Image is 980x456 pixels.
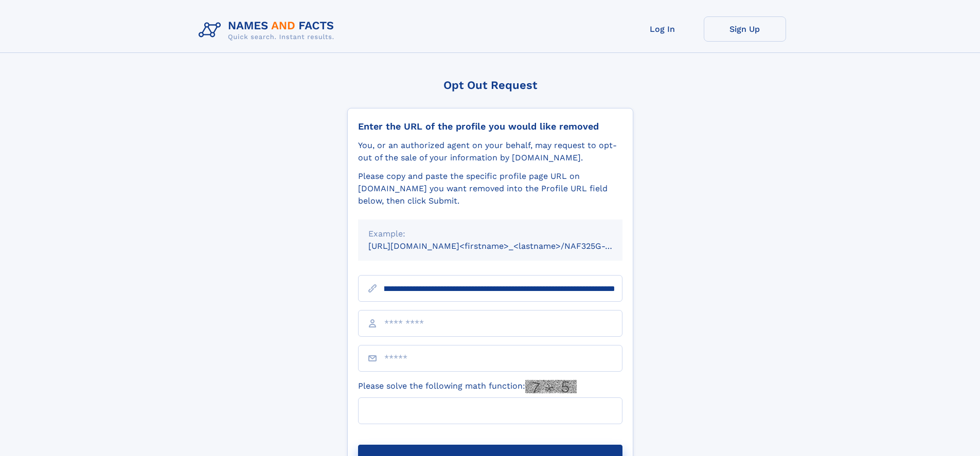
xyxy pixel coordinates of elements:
[358,139,622,164] div: You, or an authorized agent on your behalf, may request to opt-out of the sale of your informatio...
[347,79,633,92] div: Opt Out Request
[368,241,642,251] small: [URL][DOMAIN_NAME]<firstname>_<lastname>/NAF325G-xxxxxxxx
[704,16,786,42] a: Sign Up
[194,16,343,44] img: Logo Names and Facts
[621,16,704,42] a: Log In
[368,228,612,240] div: Example:
[358,121,622,132] div: Enter the URL of the profile you would like removed
[358,170,622,207] div: Please copy and paste the specific profile page URL on [DOMAIN_NAME] you want removed into the Pr...
[358,380,577,393] label: Please solve the following math function:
